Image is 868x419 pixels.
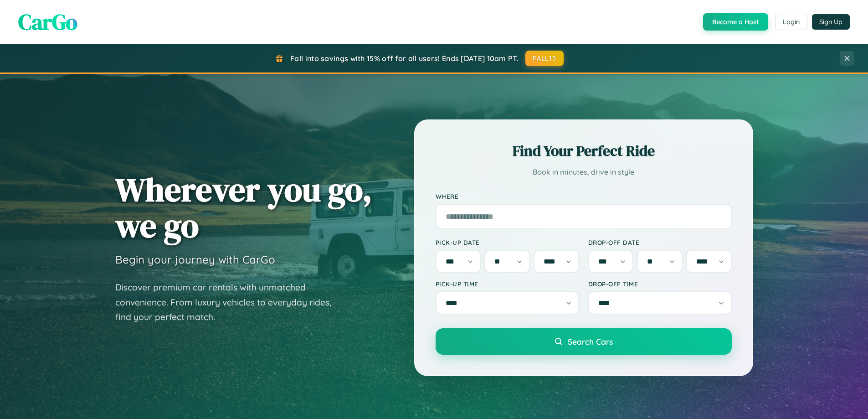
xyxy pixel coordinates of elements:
h3: Begin your journey with CarGo [115,253,275,266]
label: Pick-up Date [436,238,579,246]
button: Search Cars [436,328,732,355]
label: Drop-off Time [588,280,732,288]
p: Discover premium car rentals with unmatched convenience. From luxury vehicles to everyday rides, ... [115,280,343,325]
span: CarGo [18,7,77,37]
h1: Wherever you go, we go [115,171,372,243]
span: Search Cars [568,336,613,347]
p: Book in minutes, drive in style [436,166,732,179]
span: Fall into savings with 15% off for all users! Ends [DATE] 10am PT. [290,54,519,63]
label: Pick-up Time [436,280,579,288]
button: Login [775,14,807,30]
button: Sign Up [812,14,850,30]
h2: Find Your Perfect Ride [436,141,732,161]
label: Where [436,192,732,200]
button: FALL15 [525,51,564,66]
label: Drop-off Date [588,238,732,246]
button: Become a Host [703,13,768,31]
